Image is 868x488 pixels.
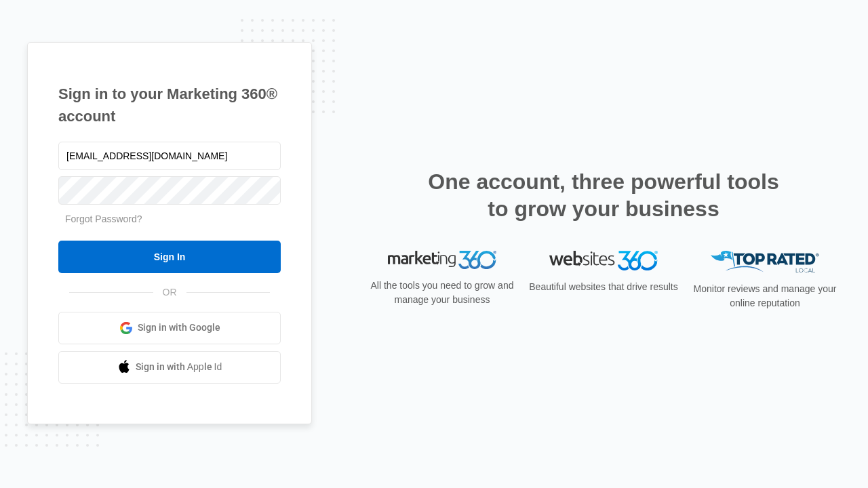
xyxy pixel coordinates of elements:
[424,168,783,222] h2: One account, three powerful tools to grow your business
[689,282,841,310] p: Monitor reviews and manage your online reputation
[153,285,186,300] span: OR
[366,279,518,307] p: All the tools you need to grow and manage your business
[65,213,142,224] a: Forgot Password?
[58,241,281,273] input: Sign In
[528,280,679,294] p: Beautiful websites that drive results
[58,312,281,344] a: Sign in with Google
[58,83,281,127] h1: Sign in to your Marketing 360® account
[58,142,281,170] input: Email
[138,321,220,335] span: Sign in with Google
[388,251,496,270] img: Marketing 360
[549,251,658,270] img: Websites 360
[711,251,819,273] img: Top Rated Local
[136,360,222,374] span: Sign in with Apple Id
[58,351,281,384] a: Sign in with Apple Id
